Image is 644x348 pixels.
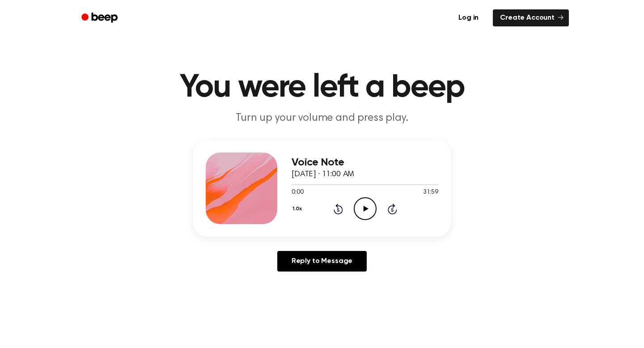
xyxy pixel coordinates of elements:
[150,111,494,126] p: Turn up your volume and press play.
[423,188,438,197] span: 31:59
[75,9,126,27] a: Beep
[292,170,354,178] span: [DATE] · 11:00 AM
[449,8,487,28] a: Log in
[292,157,438,169] h3: Voice Note
[292,201,305,216] button: 1.0x
[93,72,551,104] h1: You were left a beep
[493,9,569,26] a: Create Account
[277,251,367,272] a: Reply to Message
[292,188,303,197] span: 0:00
